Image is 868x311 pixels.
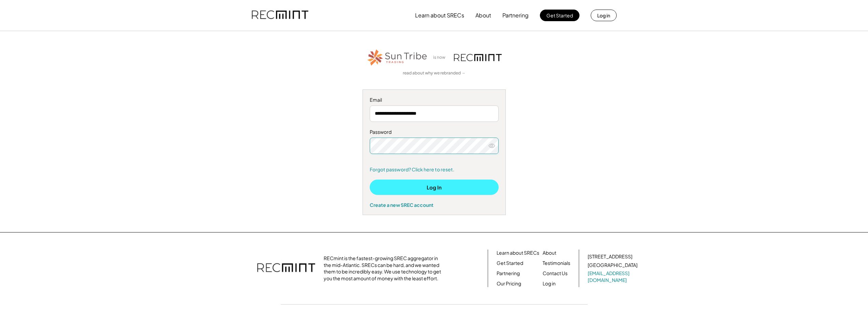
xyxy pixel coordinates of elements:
[543,280,556,287] a: Log in
[588,262,637,269] div: [GEOGRAPHIC_DATA]
[502,9,529,22] button: Partnering
[367,48,428,67] img: STT_Horizontal_Logo%2B-%2BColor.png
[543,270,568,277] a: Contact Us
[543,250,556,256] a: About
[497,260,523,267] a: Get Started
[591,10,617,21] button: Log in
[475,9,491,22] button: About
[454,54,502,61] img: recmint-logotype%403x.png
[257,256,315,280] img: recmint-logotype%403x.png
[252,4,308,27] img: recmint-logotype%403x.png
[540,10,579,21] button: Get Started
[370,202,499,208] div: Create a new SREC account
[543,260,570,267] a: Testimonials
[497,270,520,277] a: Partnering
[497,250,539,256] a: Learn about SRECs
[370,129,499,136] div: Password
[370,97,499,103] div: Email
[415,9,464,22] button: Learn about SRECs
[324,255,445,282] div: RECmint is the fastest-growing SREC aggregator in the mid-Atlantic. SRECs can be hard, and we wan...
[370,166,499,173] a: Forgot password? Click here to reset.
[497,280,521,287] a: Our Pricing
[370,180,499,195] button: Log In
[588,270,639,283] a: [EMAIL_ADDRESS][DOMAIN_NAME]
[431,55,451,60] div: is now
[403,70,466,76] a: read about why we rebranded →
[588,253,632,260] div: [STREET_ADDRESS]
